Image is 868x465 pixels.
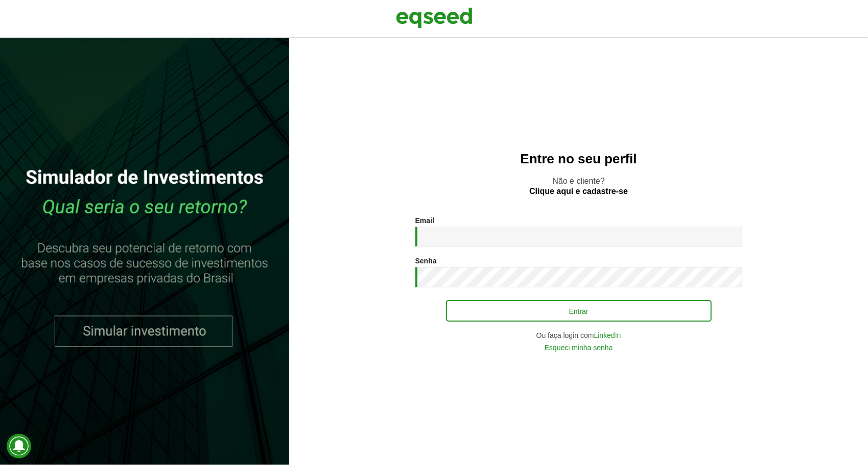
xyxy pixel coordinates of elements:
button: Entrar [446,300,712,322]
label: Email [415,217,434,224]
a: LinkedIn [594,332,621,339]
img: EqSeed Logo [396,5,473,31]
p: Não é cliente? [310,176,848,195]
a: Clique aqui e cadastre-se [529,187,628,195]
a: Esqueci minha senha [545,344,613,351]
div: Ou faça login com [415,332,742,339]
h2: Entre no seu perfil [310,152,848,166]
label: Senha [415,257,437,264]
